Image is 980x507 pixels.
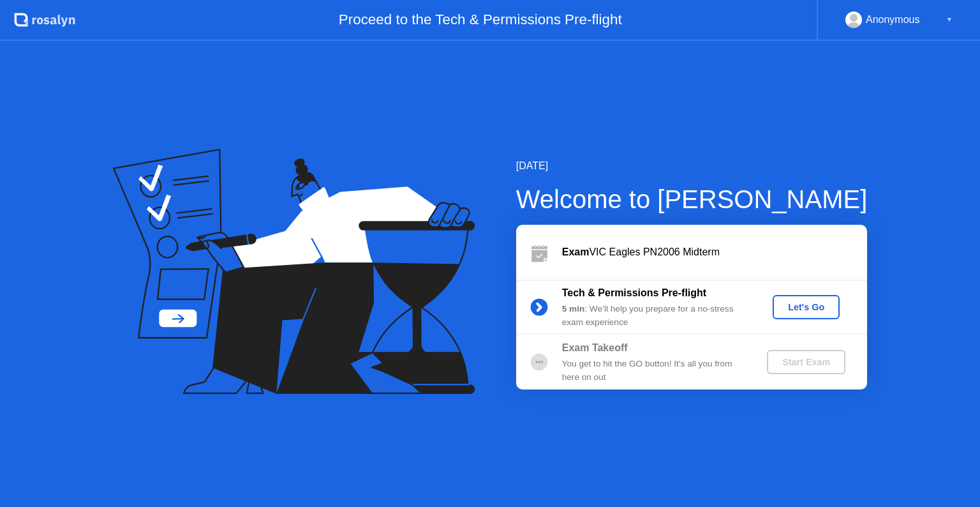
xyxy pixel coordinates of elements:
div: : We’ll help you prepare for a no-stress exam experience [562,303,746,329]
div: Let's Go [778,302,835,312]
button: Let's Go [773,295,840,319]
div: Start Exam [772,357,840,367]
b: Exam Takeoff [562,342,628,353]
div: VIC Eagles PN2006 Midterm [562,245,867,260]
button: Start Exam [767,350,845,374]
b: Tech & Permissions Pre-flight [562,287,706,298]
div: Welcome to [PERSON_NAME] [516,180,868,218]
div: Anonymous [866,11,920,28]
b: 5 min [562,304,585,314]
div: ▼ [946,11,953,28]
b: Exam [562,246,590,257]
div: [DATE] [516,158,868,174]
div: You get to hit the GO button! It’s all you from here on out [562,358,746,384]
